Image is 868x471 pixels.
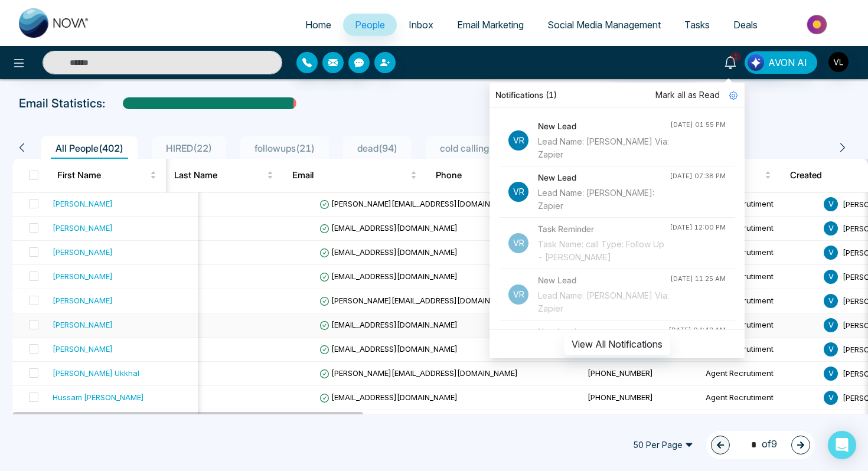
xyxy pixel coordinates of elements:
[508,130,528,151] p: Vr
[625,436,701,454] span: 50 Per Page
[353,142,402,154] span: dead ( 94 )
[508,182,528,202] p: Vr
[165,159,283,192] th: Last Name
[588,392,653,402] span: [PHONE_NUMBER]
[730,51,741,62] span: 1
[824,342,838,356] span: V
[53,198,113,210] div: [PERSON_NAME]
[824,197,838,211] span: V
[701,313,819,338] td: Agent Recrutiment
[748,54,764,71] img: Lead Flow
[701,217,819,241] td: Agent Recrutiment
[319,296,518,305] span: [PERSON_NAME][EMAIL_ADDRESS][DOMAIN_NAME]
[564,338,670,348] a: View All Notifications
[490,83,745,108] div: Notifications (1)
[828,431,856,459] div: Open Intercom Messenger
[53,319,113,331] div: [PERSON_NAME]
[53,222,113,234] div: [PERSON_NAME]
[355,19,385,31] span: People
[701,362,819,386] td: Agent Recrutiment
[538,223,670,235] h4: Task Reminder
[319,199,518,208] span: [PERSON_NAME][EMAIL_ADDRESS][DOMAIN_NAME]
[319,392,458,402] span: [EMAIL_ADDRESS][DOMAIN_NAME]
[250,142,319,154] span: followups ( 21 )
[292,168,408,182] span: Email
[538,171,670,184] h4: New Lead
[673,14,722,36] a: Tasks
[538,274,670,287] h4: New Lead
[701,338,819,362] td: Agent Recrutiment
[547,19,661,31] span: Social Media Management
[824,246,838,260] span: V
[538,289,670,315] div: Lead Name: [PERSON_NAME] Via: Zapier
[538,187,670,212] div: Lead Name: [PERSON_NAME]: Zapier
[319,247,458,257] span: [EMAIL_ADDRESS][DOMAIN_NAME]
[538,325,668,338] h4: New Lead
[508,284,528,305] p: Vr
[319,272,458,281] span: [EMAIL_ADDRESS][DOMAIN_NAME]
[701,410,819,434] td: Agent Recrutiment
[824,221,838,235] span: V
[655,89,720,102] span: Mark all as Read
[701,265,819,289] td: Agent Recrutiment
[53,246,113,258] div: [PERSON_NAME]
[343,14,397,36] a: People
[305,19,331,31] span: Home
[283,159,426,192] th: Email
[538,238,670,264] div: Task Name: call Type: Follow Up - [PERSON_NAME]
[161,142,217,154] span: HIRED ( 22 )
[319,320,458,329] span: [EMAIL_ADDRESS][DOMAIN_NAME]
[19,8,90,38] img: Nova CRM Logo
[508,233,528,253] p: Vr
[716,51,745,72] a: 1
[457,19,524,31] span: Email Marketing
[435,142,513,154] span: cold calling ( 58 )
[701,386,819,410] td: Agent Recrutiment
[319,368,518,378] span: [PERSON_NAME][EMAIL_ADDRESS][DOMAIN_NAME]
[319,344,458,354] span: [EMAIL_ADDRESS][DOMAIN_NAME]
[588,368,653,378] span: [PHONE_NUMBER]
[53,270,113,282] div: [PERSON_NAME]
[684,19,710,31] span: Tasks
[824,294,838,308] span: V
[668,325,726,335] div: [DATE] 04:43 AM
[538,135,670,161] div: Lead Name: [PERSON_NAME] Via: Zapier
[670,274,726,284] div: [DATE] 11:25 AM
[824,270,838,284] span: V
[48,159,166,192] th: First Name
[670,223,726,233] div: [DATE] 12:00 PM
[701,192,819,217] td: Agent Recrutiment
[319,223,458,233] span: [EMAIL_ADDRESS][DOMAIN_NAME]
[701,241,819,265] td: Agent Recrutiment
[536,14,673,36] a: Social Media Management
[53,295,113,306] div: [PERSON_NAME]
[564,333,670,355] button: View All Notifications
[51,142,128,154] span: All People ( 402 )
[538,120,670,133] h4: New Lead
[53,343,113,355] div: [PERSON_NAME]
[733,19,758,31] span: Deals
[824,367,838,381] span: V
[409,19,433,31] span: Inbox
[824,318,838,332] span: V
[744,437,777,453] span: of 9
[722,14,769,36] a: Deals
[828,52,849,72] img: User Avatar
[436,168,526,182] span: Phone
[745,51,817,74] button: AVON AI
[53,367,139,379] div: [PERSON_NAME] Ukkhal
[445,14,536,36] a: Email Marketing
[57,168,148,182] span: First Name
[768,55,807,70] span: AVON AI
[824,391,838,405] span: V
[53,391,144,403] div: Hussam [PERSON_NAME]
[701,289,819,313] td: Agent Recrutiment
[293,14,343,36] a: Home
[670,120,726,130] div: [DATE] 01:55 PM
[174,168,265,182] span: Last Name
[775,11,861,38] img: Market-place.gif
[19,94,105,112] p: Email Statistics:
[397,14,445,36] a: Inbox
[426,159,544,192] th: Phone
[670,171,726,181] div: [DATE] 07:38 PM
